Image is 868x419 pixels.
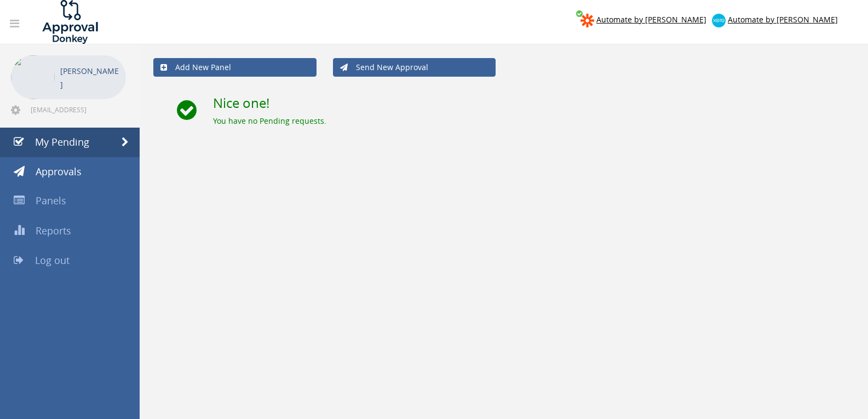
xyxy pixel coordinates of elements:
span: Reports [36,224,71,237]
span: Approvals [36,165,82,178]
span: Automate by [PERSON_NAME] [596,14,706,25]
a: Add New Panel [153,58,317,77]
span: My Pending [35,135,89,148]
img: zapier-logomark.png [580,14,594,27]
span: Log out [35,254,70,267]
h2: Nice one! [213,96,854,110]
a: Send New Approval [333,58,496,77]
span: Automate by [PERSON_NAME] [728,14,838,25]
p: [PERSON_NAME] [60,64,120,91]
span: [EMAIL_ADDRESS][DOMAIN_NAME] [31,105,124,114]
div: You have no Pending requests. [213,116,854,127]
span: Panels [36,194,66,207]
img: xero-logo.png [712,14,726,27]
